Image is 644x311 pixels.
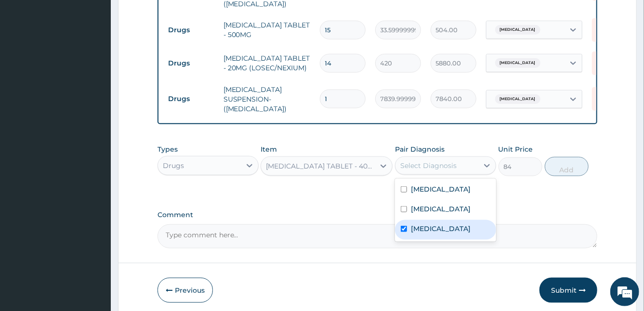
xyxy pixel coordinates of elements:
button: Previous [158,278,213,303]
td: [MEDICAL_DATA] SUSPENSION- ([MEDICAL_DATA]) [219,80,315,118]
label: [MEDICAL_DATA] [411,224,471,233]
span: We're online! [56,94,133,191]
span: [MEDICAL_DATA] [495,94,540,104]
td: Drugs [163,54,219,72]
div: Drugs [163,161,184,170]
label: [MEDICAL_DATA] [411,184,471,194]
td: [MEDICAL_DATA] TABLET - 500MG [219,15,315,44]
div: Select Diagnosis [400,161,457,170]
label: Types [158,145,178,154]
label: Unit Price [499,144,533,154]
label: Item [261,144,277,154]
button: Add [545,157,589,176]
td: Drugs [163,90,219,108]
label: Comment [158,211,598,219]
textarea: Type your message and hit 'Enter' [5,208,184,242]
label: Pair Diagnosis [395,144,445,154]
td: [MEDICAL_DATA] TABLET - 20MG (LOSEC/NEXIUM) [219,49,315,78]
label: [MEDICAL_DATA] [411,204,471,214]
div: [MEDICAL_DATA] TABLET - 400MG [266,161,376,171]
button: Submit [539,278,597,303]
span: [MEDICAL_DATA] [495,25,540,35]
div: Minimize live chat window [158,5,181,28]
span: [MEDICAL_DATA] [495,58,540,68]
div: Chat with us now [50,54,162,66]
img: d_794563401_company_1708531726252_794563401 [18,48,39,72]
td: Drugs [163,21,219,39]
